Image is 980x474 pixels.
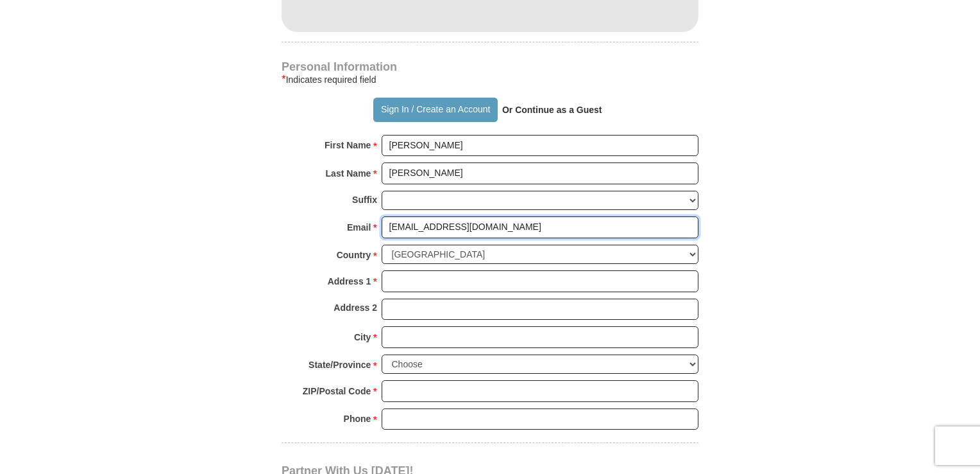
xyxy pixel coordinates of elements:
div: Indicates required field [282,72,698,87]
strong: Address 2 [334,299,377,317]
button: Sign In / Create an Account [373,98,497,122]
strong: Or Continue as a Guest [502,105,602,115]
strong: Phone [344,410,371,428]
strong: State/Province [308,356,371,374]
strong: Suffix [352,191,377,209]
strong: First Name [325,136,371,154]
strong: Country [337,246,371,264]
h4: Personal Information [282,62,698,72]
strong: Last Name [326,164,371,182]
strong: ZIP/Postal Code [303,382,371,400]
strong: City [354,328,371,346]
strong: Address 1 [328,272,371,290]
strong: Email [347,218,371,236]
